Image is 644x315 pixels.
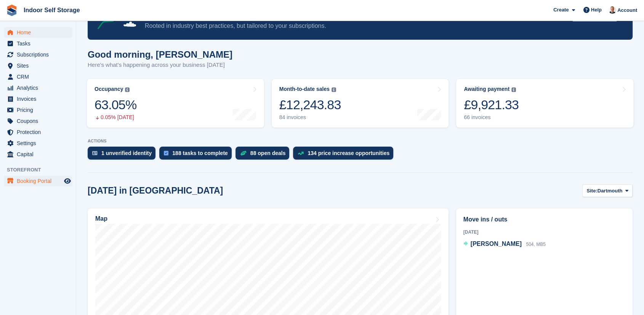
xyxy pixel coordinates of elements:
span: Tasks [17,38,62,49]
span: Site: [586,187,597,195]
a: Month-to-date sales £12,243.83 84 invoices [272,79,449,128]
span: CRM [17,71,62,82]
h2: Move ins / outs [463,215,625,224]
div: £12,243.83 [279,97,341,113]
div: £9,921.33 [464,97,519,113]
h2: Map [95,215,107,222]
span: [PERSON_NAME] [471,241,522,247]
a: menu [4,176,72,186]
button: Site: Dartmouth [582,184,633,197]
a: menu [4,127,72,137]
span: Booking Portal [17,176,62,186]
h1: Good morning, [PERSON_NAME] [88,49,232,60]
img: price_increase_opportunities-93ffe204e8149a01c8c9dc8f82e8f89637d9d84a8eef4429ea346261dce0b2c0.svg [298,152,304,155]
img: verify_identity-adf6edd0f0f0b5bbfe63781bf79b02c33cf7c696d77639b501bdc392416b5a36.svg [92,151,98,155]
div: Awaiting payment [464,86,509,92]
img: deal-1b604bf984904fb50ccaf53a9ad4b4a5d6e5aea283cecdc64d6e3604feb123c2.svg [240,150,247,156]
img: icon-info-grey-7440780725fd019a000dd9b08b2336e03edf1995a4989e88bcd33f0948082b44.svg [125,87,130,92]
p: ACTIONS [88,139,633,144]
span: Home [17,27,62,38]
div: [DATE] [463,229,625,236]
img: Tim Bishop [609,6,616,14]
a: [PERSON_NAME] 504, MB5 [463,239,546,249]
span: Create [553,6,569,14]
span: Pricing [17,105,62,115]
a: Preview store [63,176,72,186]
a: menu [4,60,72,71]
span: Invoices [17,94,62,104]
img: icon-info-grey-7440780725fd019a000dd9b08b2336e03edf1995a4989e88bcd33f0948082b44.svg [332,87,336,92]
span: Analytics [17,82,62,93]
a: Indoor Self Storage [21,4,83,16]
p: Rooted in industry best practices, but tailored to your subscriptions. [145,22,566,30]
a: Occupancy 63.05% 0.05% [DATE] [87,79,264,128]
span: Coupons [17,116,62,126]
img: icon-info-grey-7440780725fd019a000dd9b08b2336e03edf1995a4989e88bcd33f0948082b44.svg [511,87,516,92]
div: Occupancy [95,86,123,92]
h2: [DATE] in [GEOGRAPHIC_DATA] [88,186,223,196]
a: 1 unverified identity [88,147,159,163]
a: menu [4,71,72,82]
a: menu [4,49,72,60]
a: menu [4,138,72,149]
div: 63.05% [95,97,136,113]
span: Account [617,6,637,14]
a: menu [4,149,72,160]
div: Month-to-date sales [279,86,330,92]
div: 66 invoices [464,114,519,121]
span: Protection [17,127,62,137]
div: 84 invoices [279,114,341,121]
span: 504, MB5 [526,242,545,247]
a: Awaiting payment £9,921.33 66 invoices [456,79,633,128]
p: Here's what's happening across your business [DATE] [88,61,232,69]
span: Storefront [7,166,76,174]
div: 188 tasks to complete [172,150,228,156]
div: 1 unverified identity [101,150,152,156]
a: menu [4,116,72,126]
div: 0.05% [DATE] [95,114,136,121]
a: menu [4,27,72,38]
img: task-75834270c22a3079a89374b754ae025e5fb1db73e45f91037f5363f120a921f8.svg [164,151,168,155]
a: 134 price increase opportunities [293,147,397,163]
img: stora-icon-8386f47178a22dfd0bd8f6a31ec36ba5ce8667c1dd55bd0f319d3a0aa187defe.svg [6,5,18,16]
a: menu [4,38,72,49]
div: 88 open deals [250,150,286,156]
span: Dartmouth [598,187,623,195]
span: Sites [17,60,62,71]
span: Help [591,6,602,14]
a: menu [4,82,72,93]
a: menu [4,94,72,104]
div: 134 price increase opportunities [308,150,389,156]
span: Capital [17,149,62,160]
a: menu [4,105,72,115]
span: Settings [17,138,62,149]
span: Subscriptions [17,49,62,60]
a: 88 open deals [235,147,293,163]
a: 188 tasks to complete [159,147,235,163]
